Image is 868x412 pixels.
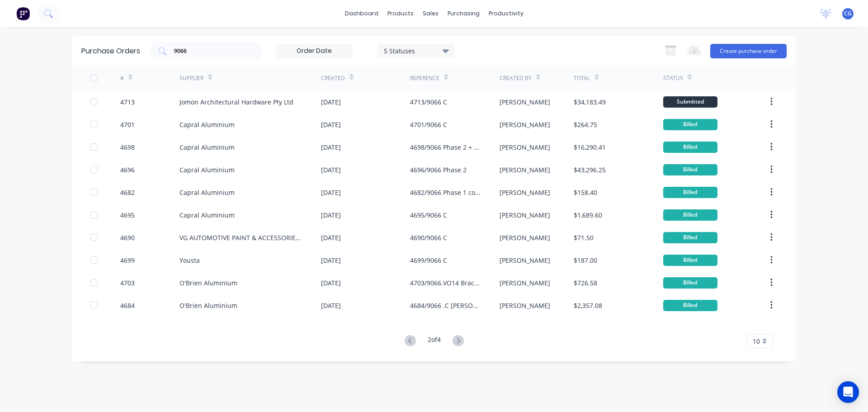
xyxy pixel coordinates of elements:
[710,44,787,58] button: Create purchase order
[500,256,550,265] div: [PERSON_NAME]
[500,301,550,310] div: [PERSON_NAME]
[120,256,135,265] div: 4699
[321,278,341,288] div: [DATE]
[120,97,135,107] div: 4713
[663,232,717,243] div: Billed
[321,210,341,220] div: [DATE]
[663,255,717,266] div: Billed
[179,120,235,129] div: Capral Aluminium
[443,7,484,20] div: purchasing
[179,210,235,220] div: Capral Aluminium
[321,301,341,310] div: [DATE]
[120,301,135,310] div: 4684
[120,233,135,242] div: 4690
[410,74,439,82] div: Reference
[410,301,481,310] div: 4684/9066 .C [PERSON_NAME] College Back Pans
[410,188,481,197] div: 4682/9066 Phase 1 components
[179,301,237,310] div: O'Brien Aluminium
[410,210,447,220] div: 4695/9066 C
[179,278,237,288] div: O'Brien Aluminium
[574,188,597,197] div: $158.40
[844,9,852,18] span: CG
[837,381,859,403] div: Open Intercom Messenger
[663,96,717,108] div: Submitted
[410,142,481,152] div: 4698/9066 Phase 2 + C/Wall Sub Frames
[574,97,606,107] div: $34,183.49
[340,7,383,20] a: dashboard
[663,277,717,289] div: Billed
[663,300,717,311] div: Billed
[574,142,606,152] div: $16,290.41
[410,256,447,265] div: 4699/9066 C
[383,7,418,20] div: products
[173,47,248,56] input: Search purchase orders...
[410,97,447,107] div: 4713/9066 C
[418,7,443,20] div: sales
[753,336,760,346] span: 10
[81,46,140,57] div: Purchase Orders
[574,278,597,288] div: $726.58
[484,7,528,20] div: productivity
[500,74,532,82] div: Created By
[179,256,200,265] div: Yousta
[500,188,550,197] div: [PERSON_NAME]
[574,256,597,265] div: $187.00
[500,142,550,152] div: [PERSON_NAME]
[179,188,235,197] div: Capral Aluminium
[179,233,303,242] div: VG AUTOMOTIVE PAINT & ACCESSORIES SUPPLIES
[574,120,597,129] div: $264.75
[179,165,235,175] div: Capral Aluminium
[500,97,550,107] div: [PERSON_NAME]
[120,165,135,175] div: 4696
[120,74,124,82] div: #
[428,335,441,348] div: 2 of 4
[574,233,594,242] div: $71.50
[321,120,341,129] div: [DATE]
[410,278,481,288] div: 4703/9066.VO14 Brackets and Angles
[663,164,717,175] div: Billed
[321,142,341,152] div: [DATE]
[179,74,203,82] div: Supplier
[663,187,717,198] div: Billed
[500,165,550,175] div: [PERSON_NAME]
[410,120,447,129] div: 4701/9066 C
[663,142,717,153] div: Billed
[276,44,352,58] input: Order Date
[384,46,448,55] div: 5 Statuses
[500,120,550,129] div: [PERSON_NAME]
[321,233,341,242] div: [DATE]
[16,7,30,20] img: Factory
[410,233,447,242] div: 4690/9066 C
[410,165,467,175] div: 4696/9066 Phase 2
[179,142,235,152] div: Capral Aluminium
[179,97,293,107] div: Jomon Architectural Hardware Pty Ltd
[321,188,341,197] div: [DATE]
[321,74,345,82] div: Created
[321,256,341,265] div: [DATE]
[500,233,550,242] div: [PERSON_NAME]
[574,165,606,175] div: $43,296.25
[574,210,602,220] div: $1,689.60
[120,210,135,220] div: 4695
[574,74,590,82] div: Total
[120,142,135,152] div: 4698
[120,188,135,197] div: 4682
[663,209,717,221] div: Billed
[663,74,683,82] div: Status
[321,165,341,175] div: [DATE]
[321,97,341,107] div: [DATE]
[120,120,135,129] div: 4701
[500,278,550,288] div: [PERSON_NAME]
[500,210,550,220] div: [PERSON_NAME]
[574,301,602,310] div: $2,357.08
[663,119,717,130] div: Billed
[120,278,135,288] div: 4703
